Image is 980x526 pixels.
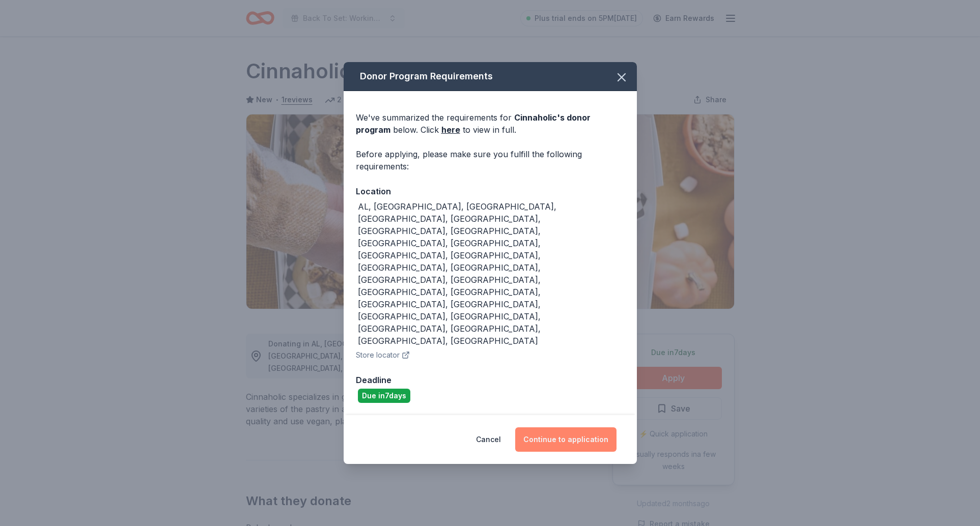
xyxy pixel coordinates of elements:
button: Store locator [356,349,410,361]
div: AL, [GEOGRAPHIC_DATA], [GEOGRAPHIC_DATA], [GEOGRAPHIC_DATA], [GEOGRAPHIC_DATA], [GEOGRAPHIC_DATA]... [358,200,625,347]
button: Cancel [476,427,501,452]
div: Deadline [356,373,625,387]
div: Before applying, please make sure you fulfill the following requirements: [356,148,625,172]
button: Continue to application [515,427,617,452]
div: Due in 7 days [358,389,410,403]
a: here [441,124,460,136]
div: Location [356,185,625,198]
div: We've summarized the requirements for below. Click to view in full. [356,111,625,136]
div: Donor Program Requirements [344,62,637,91]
